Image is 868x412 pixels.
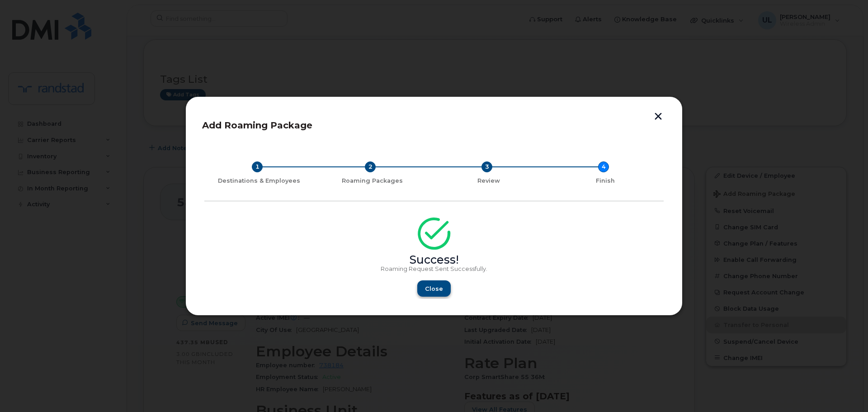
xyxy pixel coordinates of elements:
div: Success! [204,256,664,264]
div: Roaming Packages [317,177,427,185]
div: 1 [252,161,263,172]
button: Close [417,280,451,297]
span: Add Roaming Package [202,120,312,131]
div: Review [434,177,543,185]
div: 3 [481,161,492,172]
p: Roaming Request Sent Successfully. [204,265,664,273]
span: Close [425,284,443,293]
div: Destinations & Employees [208,177,310,185]
div: 2 [365,161,376,172]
